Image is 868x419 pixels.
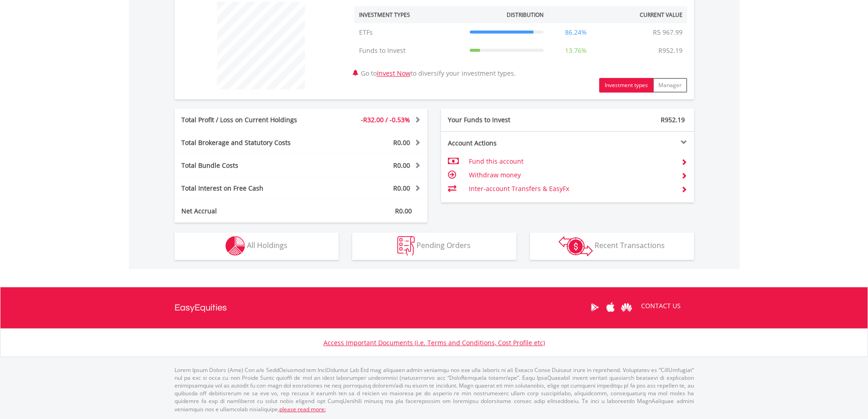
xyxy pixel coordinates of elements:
div: Total Interest on Free Cash [175,184,322,193]
img: holdings-wht.png [226,236,245,256]
a: Google Play [587,293,603,321]
span: Recent Transactions [595,240,665,250]
td: R952.19 [654,41,687,60]
th: Investment Types [354,6,465,23]
button: Manager [653,78,687,93]
div: Total Profit / Loss on Current Holdings [175,115,322,124]
a: Huawei [619,293,635,321]
td: Fund this account [469,155,673,168]
button: All Holdings [175,233,339,260]
img: transactions-zar-wht.png [559,236,593,256]
td: Inter-account Transfers & EasyFx [469,182,673,196]
div: Total Bundle Costs [175,161,322,170]
span: R0.00 [393,161,410,170]
span: R952.19 [661,115,685,124]
a: Invest Now [377,69,411,78]
a: Access Important Documents (i.e. Terms and Conditions, Cost Profile etc) [324,338,545,347]
td: Funds to Invest [354,41,465,60]
span: All Holdings [247,240,288,250]
div: Account Actions [441,139,568,148]
th: Current Value [604,6,687,23]
p: Lorem Ipsum Dolors (Ame) Con a/e SeddOeiusmod tem InciDiduntut Lab Etd mag aliquaen admin veniamq... [175,366,694,413]
span: R0.00 [393,184,410,192]
span: Pending Orders [416,240,471,250]
div: Your Funds to Invest [441,115,568,124]
a: please read more: [279,405,326,413]
a: CONTACT US [635,293,687,319]
td: Withdraw money [469,168,673,182]
td: 86.24% [548,23,604,41]
div: Total Brokerage and Statutory Costs [175,138,322,147]
img: pending_instructions-wht.png [397,236,415,256]
td: 13.76% [548,41,604,60]
div: Distribution [507,11,544,19]
span: R0.00 [395,207,412,215]
td: ETFs [354,23,465,41]
div: Net Accrual [175,207,322,216]
span: -R32.00 / -0.53% [361,115,410,124]
button: Investment types [599,78,653,93]
a: EasyEquities [175,287,227,328]
button: Pending Orders [352,233,516,260]
a: Apple [603,293,619,321]
button: Recent Transactions [530,233,694,260]
span: R0.00 [393,138,410,147]
td: R5 967.99 [648,23,687,41]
